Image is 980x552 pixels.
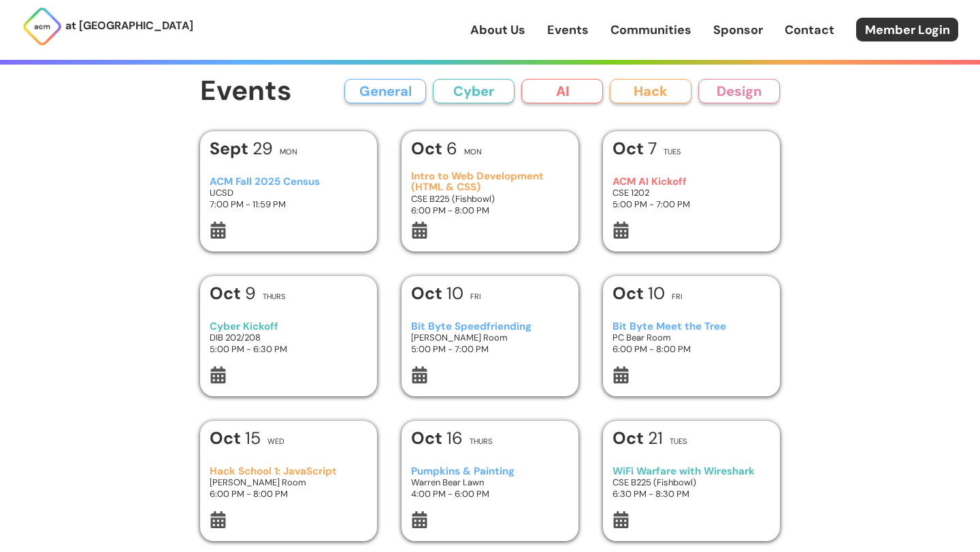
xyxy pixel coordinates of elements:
[612,477,771,488] h3: CSE B225 (Fishbowl)
[411,466,570,477] h3: Pumpkins & Painting
[612,140,657,157] h1: 7
[210,477,368,488] h3: [PERSON_NAME] Room
[433,79,514,103] button: Cyber
[785,21,834,39] a: Contact
[263,293,285,300] h2: Thurs
[411,193,570,205] h3: CSE B225 (Fishbowl)
[411,140,457,157] h1: 6
[411,171,570,193] h3: Intro to Web Development (HTML & CSS)
[612,137,648,160] b: Oct
[210,466,368,477] h3: Hack School 1: JavaScript
[210,321,368,332] h3: Cyber Kickoff
[200,76,292,107] h1: Events
[344,79,426,103] button: General
[411,285,463,302] h1: 10
[411,427,446,449] b: Oct
[470,21,525,39] a: About Us
[411,282,446,305] b: Oct
[210,343,368,355] h3: 5:00 PM - 6:30 PM
[612,430,663,447] h1: 21
[713,21,763,39] a: Sponsor
[411,488,570,500] h3: 4:00 PM - 6:00 PM
[664,148,681,156] h2: Tues
[610,79,691,103] button: Hack
[612,488,771,500] h3: 6:30 PM - 8:30 PM
[612,332,771,343] h3: PC Bear Room
[411,332,570,343] h3: [PERSON_NAME] Room
[610,21,691,39] a: Communities
[612,466,771,477] h3: WiFi Warfare with Wireshark
[210,199,368,210] h3: 7:00 PM - 11:59 PM
[670,438,687,445] h2: Tues
[210,176,368,188] h3: ACM Fall 2025 Census
[612,427,648,449] b: Oct
[411,477,570,488] h3: Warren Bear Lawn
[672,293,683,300] h2: Fri
[280,148,297,156] h2: Mon
[464,148,482,156] h2: Mon
[210,282,245,305] b: Oct
[210,285,256,302] h1: 9
[210,187,368,199] h3: UCSD
[470,293,481,300] h2: Fri
[698,79,780,103] button: Design
[411,137,446,160] b: Oct
[210,332,368,343] h3: DIB 202/208
[210,427,245,449] b: Oct
[470,438,492,445] h2: Thurs
[612,285,665,302] h1: 10
[612,282,648,305] b: Oct
[612,176,771,188] h3: ACM AI Kickoff
[521,79,603,103] button: AI
[411,321,570,332] h3: Bit Byte Speedfriending
[210,140,273,157] h1: 29
[547,21,589,39] a: Events
[210,137,252,160] b: Sept
[411,205,570,216] h3: 6:00 PM - 8:00 PM
[612,343,771,355] h3: 6:00 PM - 8:00 PM
[612,199,771,210] h3: 5:00 PM - 7:00 PM
[210,430,261,447] h1: 15
[210,488,368,500] h3: 6:00 PM - 8:00 PM
[411,343,570,355] h3: 5:00 PM - 7:00 PM
[267,438,284,445] h2: Wed
[65,17,193,35] p: at [GEOGRAPHIC_DATA]
[612,187,771,199] h3: CSE 1202
[22,6,63,47] img: ACM Logo
[612,321,771,332] h3: Bit Byte Meet the Tree
[856,18,958,41] a: Member Login
[411,430,463,447] h1: 16
[22,6,193,47] a: at [GEOGRAPHIC_DATA]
